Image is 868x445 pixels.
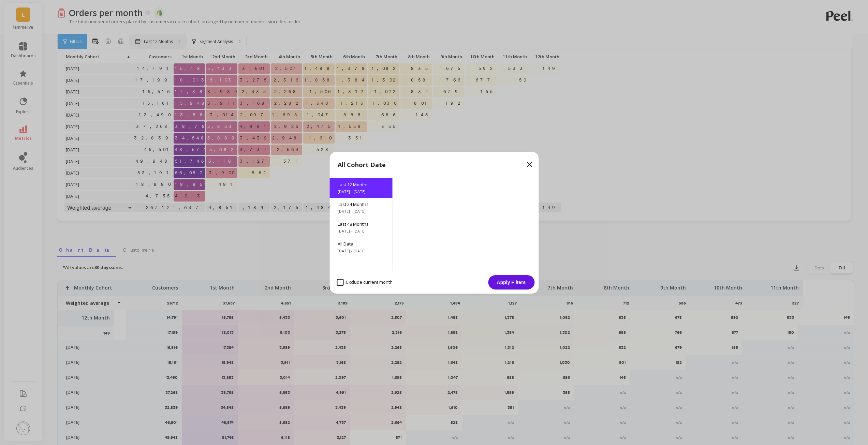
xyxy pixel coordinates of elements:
span: All Data [338,241,384,247]
span: Last 24 Months [338,201,384,207]
span: [DATE] - [DATE] [338,189,384,194]
span: Last 48 Months [338,221,384,227]
span: Exclude current month [337,279,393,286]
span: [DATE] - [DATE] [338,228,384,234]
span: [DATE] - [DATE] [338,209,384,214]
span: [DATE] - [DATE] [338,248,384,254]
p: All Cohort Date [338,160,386,169]
span: Last 12 Months [338,181,384,188]
button: Apply Filters [488,275,534,290]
